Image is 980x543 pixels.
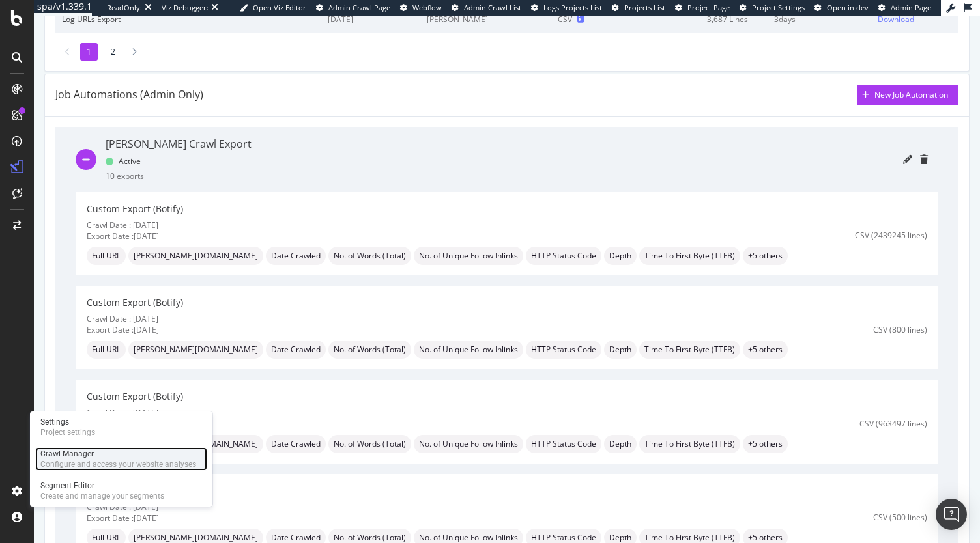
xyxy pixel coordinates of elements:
div: 10 exports [106,171,144,182]
span: Date Crawled [271,346,321,354]
span: No. of Words (Total) [334,440,406,448]
a: Admin Crawl Page [316,3,390,13]
span: Depth [609,346,631,354]
a: SettingsProject settings [35,415,207,439]
span: Project Page [687,3,730,12]
td: [PERSON_NAME] [420,6,551,33]
span: No. of Words (Total) [334,534,406,542]
div: neutral label [639,341,740,359]
span: Time To First Byte (TTFB) [644,534,735,542]
div: CSV [558,14,572,25]
span: Admin Crawl List [464,3,521,12]
span: Date Crawled [271,440,321,448]
div: Open Intercom Messenger [936,499,967,530]
div: neutral label [414,341,523,359]
a: Open Viz Editor [240,3,306,13]
div: Export Date : [DATE] [87,419,797,430]
span: Open in dev [827,3,869,12]
div: neutral label [639,435,740,453]
div: [PERSON_NAME] Crawl Export [106,137,252,152]
div: Create and manage your segments [40,491,164,501]
div: neutral label [604,435,637,453]
div: New Job Automation [874,89,948,100]
span: HTTP Status Code [531,534,596,542]
div: trash [920,155,928,164]
span: Webflow [412,3,442,12]
a: Logs Projects List [531,3,602,13]
div: neutral label [526,435,601,453]
div: minus-circle [76,149,95,170]
td: - [227,6,321,33]
div: Crawl Date : [DATE] [87,219,797,230]
span: Logs Projects List [543,3,602,12]
div: Export Date : [DATE] [87,324,797,335]
a: Crawl ManagerConfigure and access your website analyses [35,447,207,471]
div: Active [106,156,141,167]
div: neutral label [414,247,523,265]
div: neutral label [526,341,601,359]
div: neutral label [328,341,411,359]
span: [PERSON_NAME][DOMAIN_NAME] [134,534,258,542]
td: 3 days [768,6,871,33]
div: CSV (800 lines) [873,324,927,335]
div: Crawl Date : [DATE] [87,407,797,418]
div: CSV (2439245 lines) [855,230,927,241]
div: Download [878,14,914,25]
span: No. of Unique Follow Inlinks [419,346,518,354]
span: Time To First Byte (TTFB) [644,252,735,260]
a: Project Settings [740,3,805,13]
a: Download [878,14,952,25]
div: Custom Export (Botify) [87,390,797,403]
div: neutral label [128,341,263,359]
div: Configure and access your website analyses [40,459,196,469]
span: Time To First Byte (TTFB) [644,440,735,448]
span: +5 others [748,252,783,260]
div: neutral label [266,435,326,453]
div: neutral label [266,247,326,265]
li: 2 [104,43,122,61]
span: No. of Words (Total) [334,252,406,260]
span: +5 others [748,534,783,542]
span: HTTP Status Code [531,252,596,260]
div: pencil [903,155,912,164]
span: Admin Page [891,3,931,12]
div: neutral label [414,435,523,453]
div: neutral label [87,341,126,359]
div: neutral label [743,435,788,453]
div: CSV (500 lines) [873,512,927,523]
div: Custom Export (Botify) [87,202,797,216]
td: [DATE] [321,6,420,33]
div: neutral label [743,247,788,265]
div: Project settings [40,427,95,438]
div: Custom Export (Botify) [87,296,797,309]
span: Projects List [624,3,665,12]
div: Export Date : [DATE] [87,230,797,242]
span: No. of Unique Follow Inlinks [419,440,518,448]
span: HTTP Status Code [531,346,596,354]
div: Job Automations (Admin Only) [55,87,203,102]
span: HTTP Status Code [531,440,596,448]
span: Time To First Byte (TTFB) [644,346,735,354]
td: 3,687 Lines [622,6,768,33]
div: CSV (963497 lines) [859,418,927,429]
a: Project Page [675,3,730,13]
div: Segment Editor [40,480,164,491]
span: +5 others [748,440,783,448]
span: Depth [609,534,631,542]
span: +5 others [748,346,783,354]
button: New Job Automation [857,85,958,105]
span: Depth [609,440,631,448]
div: Crawl Manager [40,449,196,459]
div: Custom Export (Botify) [87,484,797,497]
span: Admin Crawl Page [328,3,390,12]
div: neutral label [328,435,411,453]
span: No. of Unique Follow Inlinks [419,252,518,260]
span: No. of Words (Total) [334,346,406,354]
span: Open Viz Editor [253,3,306,12]
span: Depth [609,252,631,260]
div: neutral label [604,341,637,359]
a: Projects List [612,3,665,13]
a: Admin Crawl List [452,3,521,13]
span: Date Crawled [271,252,321,260]
div: neutral label [128,247,263,265]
